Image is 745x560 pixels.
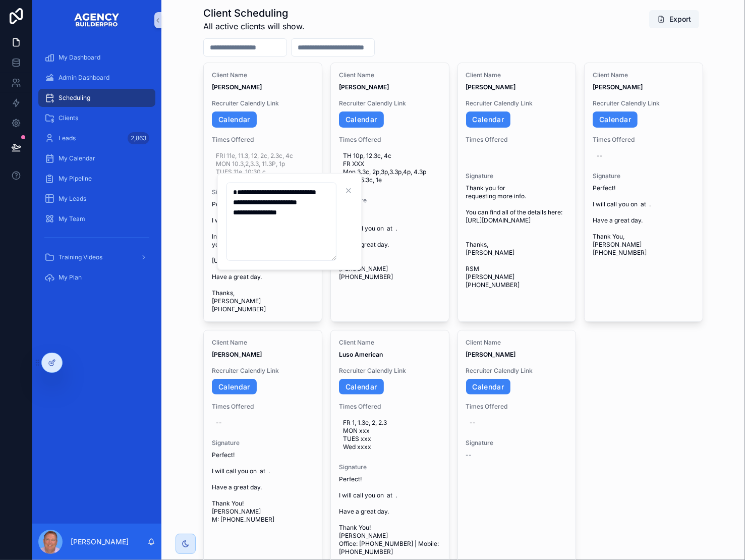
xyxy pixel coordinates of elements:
[59,215,85,223] span: My Team
[38,89,155,107] a: Scheduling
[59,114,78,122] span: Clients
[212,351,262,358] strong: [PERSON_NAME]
[466,351,516,358] strong: [PERSON_NAME]
[212,339,314,347] span: Client Name
[466,451,472,459] span: --
[457,63,577,322] a: Client Name[PERSON_NAME]Recruiter Calendly LinkCalendarTimes OfferedSignatureThank you for reques...
[59,273,82,282] span: My Plan
[339,367,441,375] span: Recruiter Calendly Link
[339,403,441,411] span: Times Offered
[593,184,695,257] span: Perfect! I will call you on at . Have a great day. Thank You, [PERSON_NAME] [PHONE_NUMBER]
[339,83,389,91] strong: [PERSON_NAME]
[343,152,437,184] span: TH 10p, 12.3c, 4c FR XXX Mon 3.3c, 2p,3p,3.3p,4p, 4.3p TUES 5:3c, 1e
[593,111,638,128] a: Calendar
[32,40,161,301] div: scrollable content
[466,99,568,107] span: Recruiter Calendly Link
[38,48,155,67] a: My Dashboard
[466,83,516,91] strong: [PERSON_NAME]
[59,134,76,142] span: Leads
[216,419,222,427] div: --
[593,99,695,107] span: Recruiter Calendly Link
[212,439,314,447] span: Signature
[212,111,257,128] a: Calendar
[59,195,86,203] span: My Leads
[343,419,437,451] span: FR 1, 1.3e, 2, 2.3 MON xxx TUES xxx Wed xxxx
[38,170,155,188] a: My Pipeline
[466,439,568,447] span: Signature
[212,200,314,313] span: Perfect! I will call you on at . In the meantime, here is a video you can watch prior to our call...
[212,71,314,79] span: Client Name
[339,196,441,204] span: Signature
[466,71,568,79] span: Client Name
[38,190,155,208] a: My Leads
[212,451,314,524] span: Perfect! I will call you on at . Have a great day. Thank You! [PERSON_NAME] M: [PHONE_NUMBER]
[59,253,102,261] span: Training Videos
[128,132,149,144] div: 2,863
[339,99,441,107] span: Recruiter Calendly Link
[466,136,568,144] span: Times Offered
[330,63,449,322] a: Client Name[PERSON_NAME]Recruiter Calendly LinkCalendarTimes OfferedTH 10p, 12.3c, 4c FR XXX Mon ...
[466,111,511,128] a: Calendar
[597,152,603,160] div: --
[59,154,95,162] span: My Calendar
[584,63,703,322] a: Client Name[PERSON_NAME]Recruiter Calendly LinkCalendarTimes Offered--SignaturePerfect! I will ca...
[339,339,441,347] span: Client Name
[38,109,155,127] a: Clients
[593,83,643,91] strong: [PERSON_NAME]
[203,63,322,322] a: Client Name[PERSON_NAME]Recruiter Calendly LinkCalendarTimes OfferedFRI 11e, 11.3, 12, 2c, 2.3c, ...
[212,83,262,91] strong: [PERSON_NAME]
[339,351,383,358] strong: Luso American
[466,172,568,180] span: Signature
[38,268,155,287] a: My Plan
[212,99,314,107] span: Recruiter Calendly Link
[466,403,568,411] span: Times Offered
[339,136,441,144] span: Times Offered
[59,74,109,82] span: Admin Dashboard
[649,10,699,28] button: Export
[59,53,100,62] span: My Dashboard
[203,6,305,20] h1: Client Scheduling
[593,172,695,180] span: Signature
[212,367,314,375] span: Recruiter Calendly Link
[212,379,257,395] a: Calendar
[593,71,695,79] span: Client Name
[38,248,155,266] a: Training Videos
[466,379,511,395] a: Calendar
[216,152,310,176] span: FRI 11e, 11.3, 12, 2c, 2.3c, 4c MON 10.3,2,3.3, 11.3P, 1p TUES 11e, 10:30 c
[74,12,120,28] img: App logo
[59,94,90,102] span: Scheduling
[466,184,568,289] span: Thank you for requesting more info. You can find all of the details here: [URL][DOMAIN_NAME] Than...
[593,136,695,144] span: Times Offered
[466,367,568,375] span: Recruiter Calendly Link
[38,149,155,167] a: My Calendar
[38,69,155,87] a: Admin Dashboard
[339,71,441,79] span: Client Name
[470,419,476,427] div: --
[339,475,441,556] span: Perfect! I will call you on at . Have a great day. Thank You! [PERSON_NAME] Office: [PHONE_NUMBER...
[466,339,568,347] span: Client Name
[339,111,384,128] a: Calendar
[38,129,155,147] a: Leads2,863
[212,136,314,144] span: Times Offered
[59,175,92,183] span: My Pipeline
[212,188,314,196] span: Signature
[339,379,384,395] a: Calendar
[339,463,441,471] span: Signature
[339,208,441,281] span: Perfect! I will call you on at . Have a great day. Thanks, [PERSON_NAME] [PHONE_NUMBER]
[203,20,305,32] span: All active clients will show.
[38,210,155,228] a: My Team
[212,403,314,411] span: Times Offered
[71,537,129,547] p: [PERSON_NAME]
